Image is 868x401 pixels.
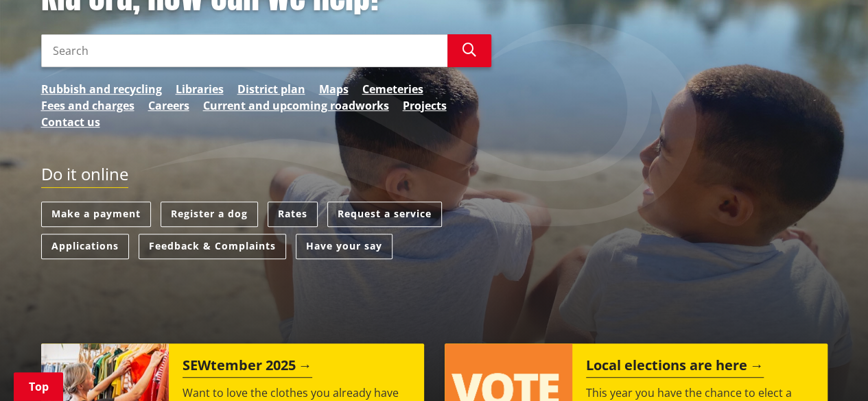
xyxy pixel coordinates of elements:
[14,372,63,401] a: Top
[203,97,389,114] a: Current and upcoming roadworks
[237,81,305,97] a: District plan
[41,114,100,130] a: Contact us
[41,165,128,189] h2: Do it online
[327,202,442,227] a: Request a service
[41,97,134,114] a: Fees and charges
[161,202,258,227] a: Register a dog
[139,234,286,259] a: Feedback & Complaints
[805,343,854,393] iframe: Messenger Launcher
[41,81,162,97] a: Rubbish and recycling
[319,81,349,97] a: Maps
[362,81,423,97] a: Cemeteries
[148,97,189,114] a: Careers
[268,202,318,227] a: Rates
[41,34,447,67] input: Search input
[403,97,447,114] a: Projects
[183,357,312,378] h2: SEWtember 2025
[586,357,764,378] h2: Local elections are here
[41,202,151,227] a: Make a payment
[41,234,129,259] a: Applications
[296,234,392,259] a: Have your say
[176,81,224,97] a: Libraries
